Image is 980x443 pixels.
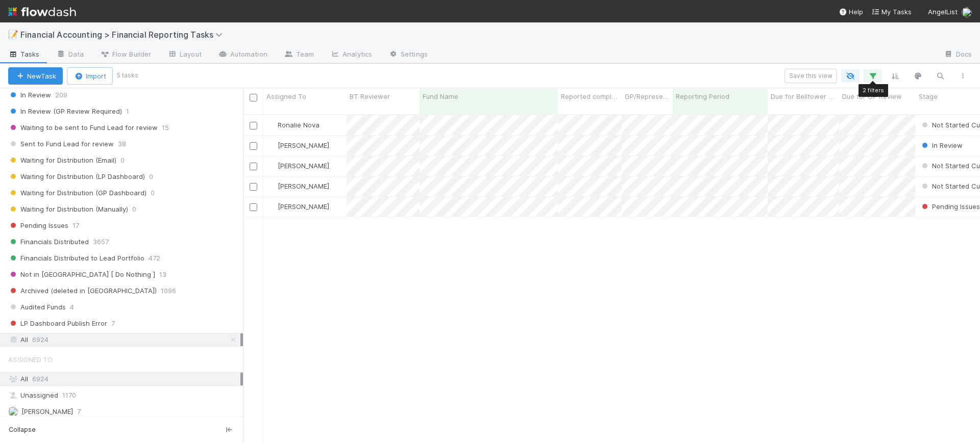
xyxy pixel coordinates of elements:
[8,89,51,101] span: In Review
[250,122,257,129] input: Toggle Row Selected
[250,94,257,101] input: Toggle All Rows Selected
[48,47,92,63] a: Data
[919,91,938,101] span: Stage
[8,3,76,20] img: logo-inverted-e16ddd16eac7371096b0.svg
[8,252,144,265] span: Financials Distributed to Lead Portfolio
[267,140,329,150] div: [PERSON_NAME]
[8,301,66,314] span: Audited Funds
[871,8,912,16] span: My Tasks
[149,170,153,183] span: 0
[159,268,166,281] span: 13
[278,141,329,149] span: [PERSON_NAME]
[250,163,257,170] input: Toggle Row Selected
[8,333,240,346] div: All
[8,268,155,281] span: Not in [GEOGRAPHIC_DATA] [ Do Nothing ]
[151,187,155,199] span: 0
[250,183,257,191] input: Toggle Row Selected
[268,182,276,190] img: avatar_8d06466b-a936-4205-8f52-b0cc03e2a179.png
[77,405,81,418] span: 7
[380,47,436,63] a: Settings
[423,91,458,101] span: Fund Name
[100,49,151,59] span: Flow Builder
[920,141,963,149] span: In Review
[8,67,63,85] button: NewTask
[276,47,322,63] a: Team
[162,121,169,134] span: 15
[55,89,67,101] span: 209
[8,49,40,59] span: Tasks
[8,284,157,297] span: Archived (deleted in [GEOGRAPHIC_DATA])
[8,121,158,134] span: Waiting to be sent to Fund Lead for review
[278,182,329,190] span: [PERSON_NAME]
[936,47,980,63] a: Docs
[322,47,380,63] a: Analytics
[120,154,125,167] span: 0
[8,154,116,167] span: Waiting for Distribution (Email)
[676,91,729,101] span: Reporting Period
[62,389,76,402] span: 1170
[20,30,228,40] span: Financial Accounting > Financial Reporting Tasks
[117,71,138,80] small: 5 tasks
[32,333,48,346] span: 6924
[625,91,670,101] span: GP/Representative wants to review
[561,91,619,101] span: Reported completed by
[871,7,912,17] a: My Tasks
[8,105,122,118] span: In Review (GP Review Required)
[278,162,329,170] span: [PERSON_NAME]
[132,203,136,216] span: 0
[771,91,837,101] span: Due for Belltower Review
[8,170,145,183] span: Waiting for Distribution (LP Dashboard)
[32,375,48,383] span: 6924
[93,236,109,248] span: 3657
[8,187,146,199] span: Waiting for Distribution (GP Dashboard)
[268,121,276,129] img: avatar_0d9988fd-9a15-4cc7-ad96-88feab9e0fa9.png
[8,30,18,39] span: 📝
[8,219,68,232] span: Pending Issues
[8,236,89,248] span: Financials Distributed
[266,91,306,101] span: Assigned To
[268,202,276,211] img: avatar_8d06466b-a936-4205-8f52-b0cc03e2a179.png
[70,301,74,314] span: 4
[159,47,210,63] a: Layout
[267,161,329,171] div: [PERSON_NAME]
[928,8,958,16] span: AngelList
[8,406,18,416] img: avatar_17610dbf-fae2-46fa-90b6-017e9223b3c9.png
[267,201,329,212] div: [PERSON_NAME]
[72,219,79,232] span: 17
[250,203,257,211] input: Toggle Row Selected
[8,373,240,385] div: All
[842,91,902,101] span: Due for GP Review
[8,349,53,370] span: Assigned To
[8,203,128,216] span: Waiting for Distribution (Manually)
[962,7,972,17] img: avatar_fee1282a-8af6-4c79-b7c7-bf2cfad99775.png
[920,140,963,150] div: In Review
[278,121,320,129] span: Ronalie Nova
[8,138,114,150] span: Sent to Fund Lead for review
[111,317,115,330] span: 7
[920,201,980,212] div: Pending Issues
[92,47,159,63] a: Flow Builder
[839,7,863,17] div: Help
[161,284,176,297] span: 1096
[268,141,276,149] img: avatar_705f3a58-2659-4f93-91ad-7a5be837418b.png
[21,407,73,415] span: [PERSON_NAME]
[250,142,257,150] input: Toggle Row Selected
[210,47,276,63] a: Automation
[9,425,36,434] span: Collapse
[278,202,329,211] span: [PERSON_NAME]
[8,317,107,330] span: LP Dashboard Publish Error
[149,252,160,265] span: 472
[126,105,129,118] span: 1
[267,120,320,130] div: Ronalie Nova
[268,162,276,170] img: avatar_030f5503-c087-43c2-95d1-dd8963b2926c.png
[118,138,126,150] span: 38
[8,389,240,402] div: Unassigned
[267,181,329,191] div: [PERSON_NAME]
[350,91,390,101] span: BT Reviewer
[785,69,837,83] button: Save this view
[67,67,113,85] button: Import
[920,202,980,211] span: Pending Issues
